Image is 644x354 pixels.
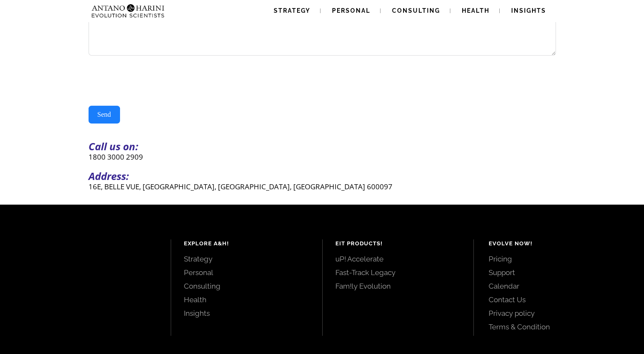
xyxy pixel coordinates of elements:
[89,64,218,97] iframe: reCAPTCHA
[184,281,309,291] a: Consulting
[184,239,309,248] h4: Explore A&H!
[89,182,556,191] p: 16E, BELLE VUE, [GEOGRAPHIC_DATA], [GEOGRAPHIC_DATA], [GEOGRAPHIC_DATA] 600097
[392,7,440,14] span: Consulting
[489,239,625,248] h4: Evolve Now!
[489,254,625,264] a: Pricing
[335,281,461,291] a: Fam!ly Evolution
[489,309,625,318] a: Privacy policy
[89,169,129,183] strong: Address:
[89,139,138,153] strong: Call us on:
[489,295,625,304] a: Contact Us
[489,322,625,332] a: Terms & Condition
[335,268,461,277] a: Fast-Track Legacy
[184,268,309,277] a: Personal
[335,239,461,248] h4: EIT Products!
[489,268,625,277] a: Support
[89,17,556,56] textarea: Your Message
[462,7,489,14] span: Health
[511,7,546,14] span: Insights
[335,254,461,264] a: uP! Accelerate
[89,152,556,162] p: 1800 3000 2909
[184,309,309,318] a: Insights
[489,281,625,291] a: Calendar
[184,295,309,304] a: Health
[332,7,370,14] span: Personal
[89,106,120,124] button: Send
[184,254,309,264] a: Strategy
[274,7,310,14] span: Strategy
